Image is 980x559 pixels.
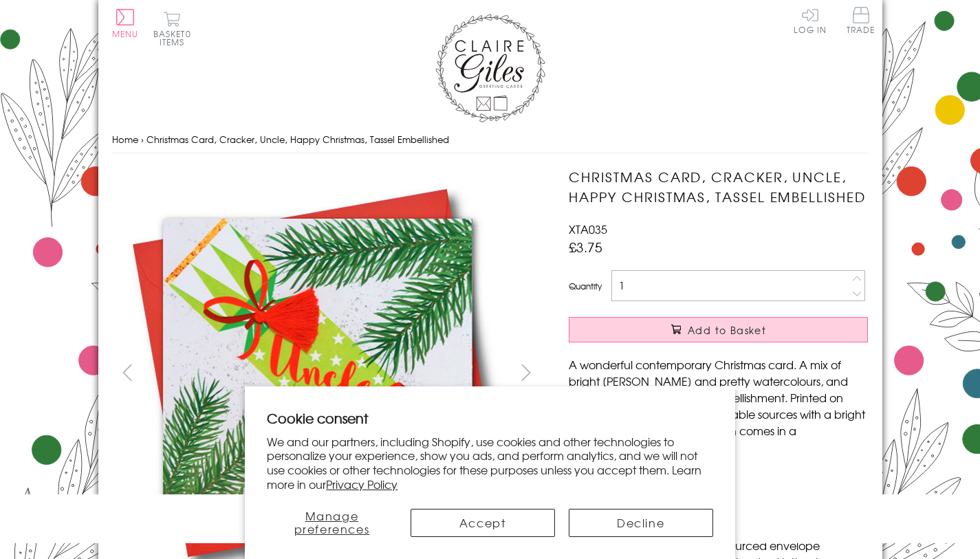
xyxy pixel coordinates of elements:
[794,7,827,34] a: Log In
[267,408,713,428] h2: Cookie consent
[112,28,139,40] span: Menu
[267,509,396,537] button: Manage preferences
[435,14,545,122] img: Claire Giles Greetings Cards
[847,7,875,34] span: Trade
[569,237,602,256] span: £3.75
[326,476,398,492] a: Privacy Policy
[569,167,868,207] h1: Christmas Card, Cracker, Uncle, Happy Christmas, Tassel Embellished
[112,133,138,146] a: Home
[569,280,602,292] label: Quantity
[688,323,766,337] span: Add to Basket
[146,133,449,146] span: Christmas Card, Cracker, Uncle, Happy Christmas, Tassel Embellished
[294,507,370,537] span: Manage preferences
[569,509,713,537] button: Decline
[569,221,607,237] span: XTA035
[112,357,143,388] button: prev
[411,509,555,537] button: Accept
[141,133,144,146] span: ›
[153,11,191,46] button: Basket0 items
[569,317,868,342] button: Add to Basket
[160,28,191,48] span: 0 items
[847,7,875,36] a: Trade
[112,9,139,38] button: Menu
[510,357,541,388] button: next
[569,356,868,455] p: A wonderful contemporary Christmas card. A mix of bright [PERSON_NAME] and pretty watercolours, a...
[112,126,869,154] nav: breadcrumbs
[267,435,713,492] p: We and our partners, including Shopify, use cookies and other technologies to personalize your ex...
